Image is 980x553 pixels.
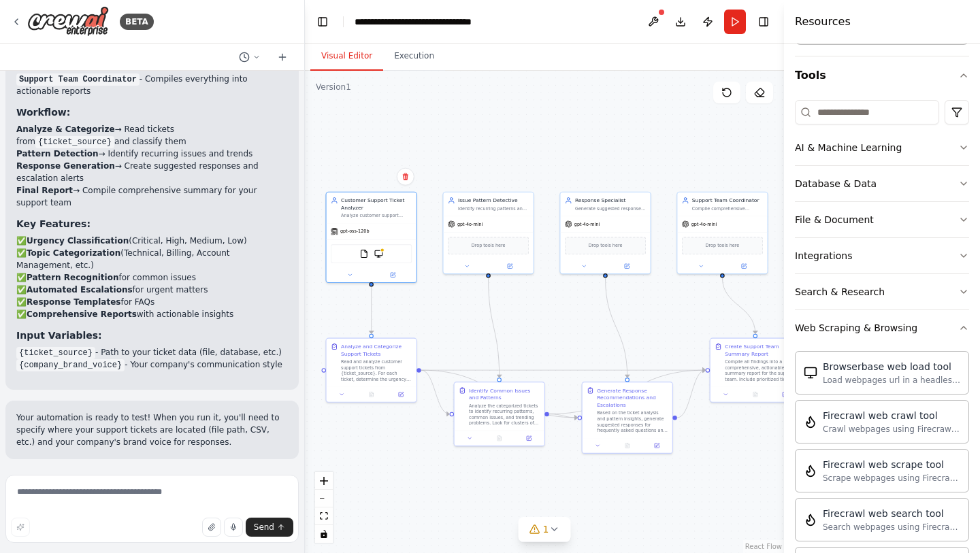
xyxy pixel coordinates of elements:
[341,343,412,357] div: Analyze and Categorize Support Tickets
[27,285,133,295] strong: Automated Escalations
[804,513,817,526] img: FirecrawlSearchTool
[315,472,333,543] div: React Flow controls
[315,472,333,490] button: zoom in
[559,192,651,274] div: Response SpecialistGenerate suggested responses for frequently asked questions and common issues,...
[725,359,796,382] div: Compile all findings into a comprehensive, actionable summary report for the support team. Includ...
[795,274,969,309] button: Search & Research
[11,518,30,537] button: Improve this prompt
[740,390,770,399] button: No output available
[457,221,483,227] span: gpt-4o-mini
[27,248,120,258] strong: Topic Categorization
[313,12,332,31] button: Hide left sidebar
[202,518,221,537] button: Upload files
[35,136,114,148] code: {ticket_source}
[341,213,412,219] div: Analyze customer support tickets to categorize them by urgency level (Critical, High, Medium, Low...
[823,375,960,386] div: Load webpages url in a headless browser using Browserbase and return the contents
[16,73,288,97] li: - Compiles everything into actionable reports
[795,310,969,346] button: Web Scraping & Browsing
[27,236,129,246] strong: Urgency Classification
[27,6,109,37] img: Logo
[575,205,646,212] div: Generate suggested responses for frequently asked questions and common issues, create escalation ...
[723,262,765,271] button: Open in side panel
[472,242,506,250] span: Drop tools here
[315,490,333,507] button: zoom out
[597,387,668,409] div: Generate Response Recommendations and Escalations
[823,522,960,533] div: Search webpages using Firecrawl and return the results
[442,192,534,274] div: Issue Pattern DetectiveIdentify recurring patterns and common issues across customer support tick...
[795,321,917,335] div: Web Scraping & Browsing
[602,278,631,378] g: Edge from 95659b8e-7459-48b9-806b-4e7cb3f468a9 to 46ce708d-3bfe-4784-88b9-aba5c6bde1d5
[823,360,960,373] div: Browserbase web load tool
[489,262,531,271] button: Open in side panel
[315,507,333,525] button: fit view
[795,14,851,30] h4: Resources
[16,73,140,86] code: Support Team Coordinator
[676,192,768,274] div: Support Team CoordinatorCompile comprehensive summaries and actionable reports for the support te...
[383,42,445,71] button: Execution
[27,297,120,307] strong: Response Templates
[823,473,960,484] div: Scrape webpages using Firecrawl and return the contents
[16,247,288,271] li: ✅ (Technical, Billing, Account Management, etc.)
[367,286,375,333] g: Edge from 92cd3b99-b061-4648-85d2-5eefa1e66b90 to 0d63eb93-c634-43c0-96bb-fa0461d8475d
[795,56,969,95] button: Tools
[795,285,885,299] div: Search & Research
[340,229,370,235] span: gpt-oss-120b
[16,161,115,171] strong: Response Generation
[469,387,540,401] div: Identify Common Issues and Patterns
[16,284,288,296] li: ✅ for urgent matters
[823,409,960,422] div: Firecrawl web crawl tool
[16,184,288,209] li: → Compile comprehensive summary for your support team
[374,250,383,258] img: BrowserbaseLoadTool
[823,507,960,520] div: Firecrawl web search tool
[795,249,852,263] div: Integrations
[589,242,623,250] span: Drop tools here
[804,464,817,477] img: FirecrawlScrapeWebsiteTool
[16,308,288,320] li: ✅ with actionable insights
[823,424,960,435] div: Crawl webpages using Firecrawl and return the contents
[517,434,542,443] button: Open in side panel
[454,382,545,446] div: Identify Common Issues and PatternsAnalyze the categorized tickets to identify recurring patterns...
[341,359,412,382] div: Read and analyze customer support tickets from {ticket_source}. For each ticket, determine the ur...
[389,390,414,399] button: Open in side panel
[575,197,646,204] div: Response Specialist
[16,149,99,158] strong: Pattern Detection
[612,441,642,450] button: No output available
[421,367,706,374] g: Edge from 0d63eb93-c634-43c0-96bb-fa0461d8475d to 7f4820fb-35f2-461c-a269-c3390887e4de
[710,338,801,403] div: Create Support Team Summary ReportCompile all findings into a comprehensive, actionable summary r...
[582,382,673,454] div: Generate Response Recommendations and EscalationsBased on the ticket analysis and pattern insight...
[692,197,763,204] div: Support Team Coordinator
[543,522,549,536] span: 1
[16,235,288,247] li: ✅ (Critical, High, Medium, Low)
[485,278,503,378] g: Edge from 4d8372ab-81a2-4a7a-b6c2-9d977f39538a to b65e4d86-fe48-4ddf-953e-e84dc9a8ebbd
[823,458,960,471] div: Firecrawl web scrape tool
[795,238,969,273] button: Integrations
[16,148,288,160] li: → Identify recurring issues and trends
[341,197,412,211] div: Customer Support Ticket Analyzer
[719,278,759,334] g: Edge from cb71388a-65ac-4019-aa02-e3e82aedea7d to 7f4820fb-35f2-461c-a269-c3390887e4de
[16,296,288,308] li: ✅ for FAQs
[224,518,243,537] button: Click to speak your automation idea
[372,271,414,280] button: Open in side panel
[469,403,540,426] div: Analyze the categorized tickets to identify recurring patterns, common issues, and trending probl...
[16,186,73,195] strong: Final Report
[272,49,293,65] button: Start a new chat
[804,415,817,429] img: FirecrawlCrawlWebsiteTool
[16,359,125,371] code: {company_brand_voice}
[458,205,529,212] div: Identify recurring patterns and common issues across customer support tickets, detect trending pr...
[16,330,102,341] strong: Input Variables:
[458,197,529,204] div: Issue Pattern Detective
[597,410,668,433] div: Based on the ticket analysis and pattern insights, generate suggested responses for frequently as...
[795,141,902,154] div: AI & Machine Learning
[691,221,717,227] span: gpt-4o-mini
[120,14,154,30] div: BETA
[16,412,288,448] p: Your automation is ready to test! When you run it, you'll need to specify where your support tick...
[316,82,351,93] div: Version 1
[795,202,969,237] button: File & Document
[397,168,414,186] button: Delete node
[325,338,416,403] div: Analyze and Categorize Support TicketsRead and analyze customer support tickets from {ticket_sour...
[246,518,293,537] button: Send
[644,441,670,450] button: Open in side panel
[745,543,782,550] a: React Flow attribution
[355,15,508,29] nav: breadcrumb
[16,107,70,118] strong: Workflow:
